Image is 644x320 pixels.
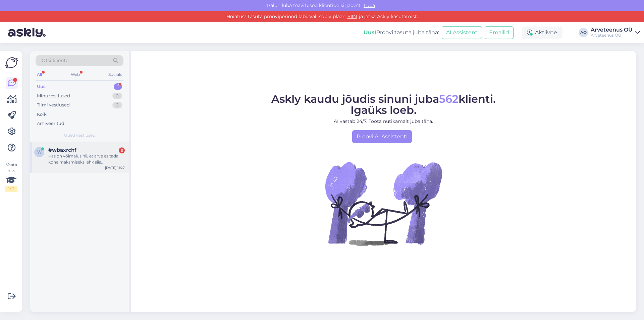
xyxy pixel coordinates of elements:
[114,83,122,90] div: 1
[485,26,514,39] button: Emailid
[112,93,122,99] div: 0
[364,29,439,37] div: Proovi tasuta juba täna:
[591,27,633,33] div: Arveteenus OÜ
[48,147,76,153] span: #wbaxrchf
[37,111,47,118] div: Kõik
[271,92,496,117] span: Askly kaudu jõudis sinuni juba klienti. Igaüks loeb.
[37,149,42,154] span: w
[591,27,640,38] a: Arveteenus OÜArveteenus OÜ
[364,29,376,36] b: Uus!
[119,147,125,153] div: 3
[42,57,68,64] span: Otsi kliente
[37,120,64,127] div: Arhiveeritud
[522,27,562,39] div: Aktiivne
[37,93,70,99] div: Minu vestlused
[591,33,633,38] div: Arveteenus OÜ
[48,153,125,165] div: Kas on võimalus nii, et arve esitada kohe maksmiseks, ehk siis [PERSON_NAME] ettemaksuarveta
[323,143,444,264] img: No Chat active
[37,83,46,90] div: Uus
[5,186,17,192] div: 1 / 3
[439,92,459,105] span: 562
[442,26,482,39] button: AI Assistent
[36,70,43,79] div: All
[107,70,123,79] div: Socials
[69,70,81,79] div: Web
[362,2,377,8] span: Luba
[105,165,125,170] div: [DATE] 11:27
[5,162,17,192] div: Vaata siia
[271,118,496,125] p: AI vastab 24/7. Tööta nutikamalt juba täna.
[37,102,70,108] div: Tiimi vestlused
[352,130,412,143] a: Proovi AI Assistenti
[579,28,588,37] div: AO
[5,56,18,69] img: Askly Logo
[112,102,122,108] div: 0
[345,13,359,19] a: SIIN
[64,132,95,138] span: Uued vestlused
